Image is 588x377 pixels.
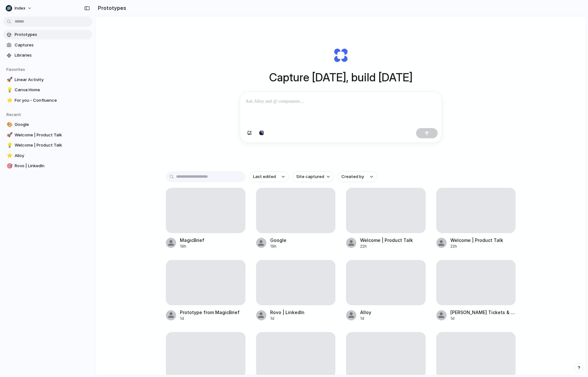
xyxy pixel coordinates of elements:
[7,142,11,149] div: 💡
[15,87,90,93] span: Canva Home
[15,121,90,128] span: Google
[3,3,35,13] button: Index
[6,97,12,104] button: ⭐
[270,309,304,316] div: Rovo | LinkedIn
[6,163,12,169] button: 🎯
[15,132,90,138] span: Welcome | Product Talk
[95,4,126,12] h2: Prototypes
[269,69,413,86] h1: Capture [DATE], build [DATE]
[3,51,92,60] a: Libraries
[6,121,12,128] button: 🎨
[15,42,90,48] span: Captures
[6,77,12,83] button: 🚀
[346,260,426,321] a: Alloy1d
[7,131,11,139] div: 🚀
[360,309,371,316] div: Alloy
[450,243,503,249] div: 22h
[15,153,90,159] span: Alloy
[450,237,503,243] div: Welcome | Product Talk
[180,309,240,316] div: Prototype from MagicBrief
[249,171,289,182] button: Last edited
[296,174,324,180] span: Site captured
[15,97,90,104] span: For you - Confluence
[3,120,92,129] a: 🎨Google
[3,130,92,140] a: 🚀Welcome | Product Talk
[436,260,516,321] a: [PERSON_NAME] Tickets & 2025 Concert Tour Dates | SeatGeek1d
[166,188,245,249] a: MagicBrief19h
[256,188,336,249] a: Google19h
[15,142,90,148] span: Welcome | Product Talk
[6,112,21,117] span: Recent
[7,121,11,128] div: 🎨
[3,75,92,85] a: 🚀Linear Activity
[7,152,11,159] div: ⭐
[3,30,92,39] a: Prototypes
[15,77,90,83] span: Linear Activity
[7,97,11,104] div: ⭐
[15,163,90,169] span: Rovo | LinkedIn
[256,260,336,321] a: Rovo | LinkedIn1d
[6,67,25,72] span: Favorites
[360,237,413,243] div: Welcome | Product Talk
[360,316,371,321] div: 1d
[341,174,364,180] span: Created by
[253,174,276,180] span: Last edited
[338,171,377,182] button: Created by
[180,316,240,321] div: 1d
[3,141,92,150] a: 💡Welcome | Product Talk
[6,153,12,159] button: ⭐
[3,85,92,95] a: 💡Canva Home
[15,31,90,38] span: Prototypes
[6,142,12,148] button: 💡
[6,132,12,138] button: 🚀
[7,162,11,170] div: 🎯
[450,316,516,321] div: 1d
[180,243,204,249] div: 19h
[3,151,92,161] a: ⭐Alloy
[436,188,516,249] a: Welcome | Product Talk22h
[270,243,286,249] div: 19h
[7,76,11,83] div: 🚀
[3,40,92,50] a: Captures
[270,237,286,243] div: Google
[3,96,92,105] a: ⭐For you - Confluence
[450,309,516,316] div: [PERSON_NAME] Tickets & 2025 Concert Tour Dates | SeatGeek
[346,188,426,249] a: Welcome | Product Talk22h
[180,237,204,243] div: MagicBrief
[292,171,334,182] button: Site captured
[166,260,245,321] a: Prototype from MagicBrief1d
[360,243,413,249] div: 22h
[270,316,304,321] div: 1d
[3,161,92,171] a: 🎯Rovo | LinkedIn
[7,86,11,94] div: 💡
[6,87,12,93] button: 💡
[15,52,90,58] span: Libraries
[15,5,25,11] span: Index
